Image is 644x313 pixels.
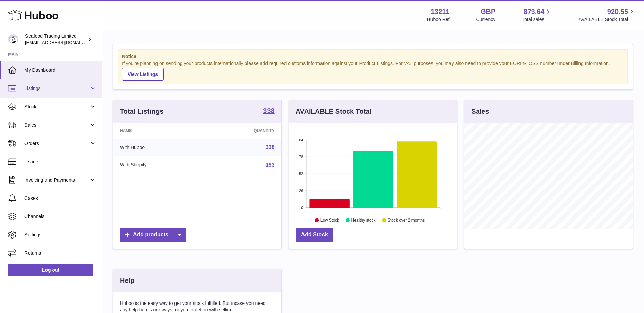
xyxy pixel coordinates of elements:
span: 920.55 [607,7,628,16]
span: Stock [24,104,89,110]
a: Add Stock [296,228,333,242]
strong: Notice [122,53,624,60]
a: View Listings [122,68,164,81]
a: 338 [265,144,275,150]
div: Currency [476,16,496,23]
text: Healthy stock [351,218,376,223]
h3: Total Listings [120,107,164,116]
strong: GBP [481,7,495,16]
div: Huboo Ref [427,16,450,23]
img: online@rickstein.com [8,34,18,44]
text: Stock over 2 months [388,218,425,223]
span: Sales [24,122,89,128]
text: 104 [297,138,303,142]
span: My Dashboard [24,67,96,74]
span: Channels [24,213,96,220]
td: With Shopify [113,156,204,174]
span: Invoicing and Payments [24,177,89,183]
a: Add products [120,228,186,242]
text: 0 [301,206,303,210]
td: With Huboo [113,139,204,156]
h3: Sales [471,107,489,116]
h3: AVAILABLE Stock Total [296,107,371,116]
h3: Help [120,276,134,285]
strong: 13211 [431,7,450,16]
span: Total sales [522,16,552,23]
span: [EMAIL_ADDRESS][DOMAIN_NAME] [25,40,100,45]
p: Huboo is the easy way to get your stock fulfilled. But incase you need any help here's our ways f... [120,300,275,313]
span: Settings [24,232,96,238]
text: Low Stock [320,218,339,223]
div: If you're planning on sending your products internationally please add required customs informati... [122,60,624,81]
text: 78 [299,155,303,159]
text: 26 [299,189,303,193]
a: 873.64 Total sales [522,7,552,23]
span: Returns [24,250,96,256]
span: Orders [24,140,89,147]
strong: 338 [263,107,274,114]
a: Log out [8,264,93,276]
div: Seafood Trading Limited [25,33,86,46]
span: 873.64 [523,7,544,16]
span: Cases [24,195,96,202]
a: 920.55 AVAILABLE Stock Total [578,7,636,23]
span: Listings [24,85,89,92]
span: AVAILABLE Stock Total [578,16,636,23]
th: Name [113,123,204,139]
span: Usage [24,159,96,165]
th: Quantity [204,123,281,139]
a: 338 [263,107,274,116]
text: 52 [299,172,303,176]
a: 193 [265,162,275,168]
